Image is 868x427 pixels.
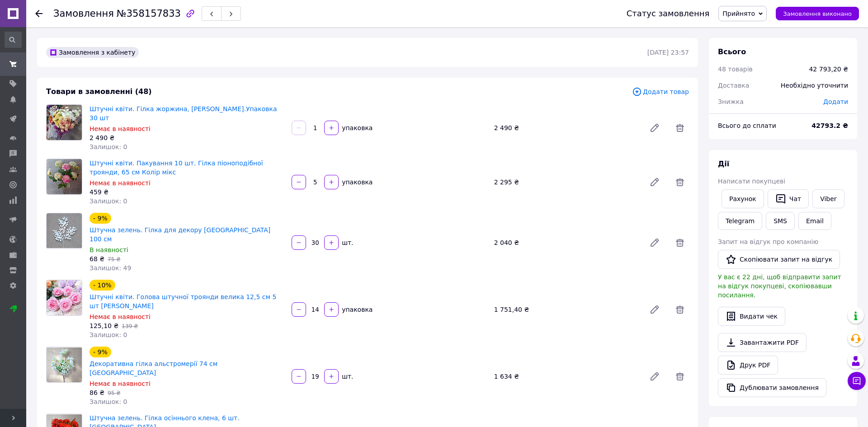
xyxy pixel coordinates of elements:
[47,347,82,382] img: Декоративна гілка альстромерії 74 см Біла
[340,372,354,381] div: шт.
[340,305,373,314] div: упаковка
[491,236,642,249] div: 2 040 ₴
[90,293,276,310] a: Штучні квіти. Голова штучної троянди велика 12,5 см 5 шт [PERSON_NAME]
[718,250,840,269] button: Скопіювати запит на відгук
[108,390,120,396] span: 95 ₴
[90,280,115,291] div: - 10%
[718,307,785,326] button: Видати чек
[809,65,848,74] div: 42 793,20 ₴
[718,98,744,105] span: Знижка
[491,370,642,383] div: 1 634 ₴
[671,300,689,319] span: Видалити
[718,82,749,89] span: Доставка
[90,188,284,197] div: 459 ₴
[90,398,127,405] span: Залишок: 0
[718,178,785,185] span: Написати покупцеві
[47,105,82,140] img: Штучні квіти. Гілка жоржина, рожева.Упаковка 30 шт
[812,189,844,208] a: Viber
[718,378,826,397] button: Дублювати замовлення
[340,238,354,247] div: шт.
[90,380,151,387] span: Немає в наявності
[90,160,263,176] a: Штучні квіти. Пакування 10 шт. Гілка піоноподібної троянди, 65 см Колір мікс
[718,212,762,230] a: Telegram
[90,347,111,357] div: - 9%
[491,122,642,134] div: 2 490 ₴
[718,122,776,129] span: Всього до сплати
[718,238,818,245] span: Запит на відгук про компанію
[90,246,128,253] span: В наявності
[90,226,270,243] a: Штучна зелень. Гілка для декору [GEOGRAPHIC_DATA] 100 см
[90,179,151,187] span: Немає в наявності
[47,159,82,194] img: Штучні квіти. Пакування 10 шт. Гілка піоноподібної троянди, 65 см Колір мікс
[722,10,755,17] span: Прийнято
[53,8,114,19] span: Замовлення
[491,176,642,188] div: 2 295 ₴
[646,173,664,191] a: Редагувати
[632,87,689,97] span: Додати товар
[776,7,859,20] button: Замовлення виконано
[823,98,848,105] span: Додати
[768,189,809,208] button: Чат
[122,323,138,329] span: 139 ₴
[90,143,127,150] span: Залишок: 0
[491,303,642,316] div: 1 751,40 ₴
[671,234,689,252] span: Видалити
[671,173,689,191] span: Видалити
[108,256,120,263] span: 75 ₴
[90,322,118,329] span: 125,10 ₴
[718,66,753,73] span: 48 товарів
[46,87,152,96] span: Товари в замовленні (48)
[811,122,848,129] b: 42793.2 ₴
[775,75,854,95] div: Необхідно уточнити
[722,189,764,208] button: Рахунок
[718,47,746,56] span: Всього
[90,105,277,122] a: Штучні квіти. Гілка жоржина, [PERSON_NAME].Упаковка 30 шт
[90,133,284,142] div: 2 490 ₴
[848,372,866,390] button: Чат з покупцем
[646,234,664,252] a: Редагувати
[35,9,42,18] div: Повернутися назад
[90,255,104,263] span: 68 ₴
[718,273,841,299] span: У вас є 22 дні, щоб відправити запит на відгук покупцеві, скопіювавши посилання.
[90,313,151,320] span: Немає в наявності
[646,300,664,319] a: Редагувати
[647,49,689,56] time: [DATE] 23:57
[47,280,82,315] img: Штучні квіти. Голова штучної троянди велика 12,5 см 5 шт Рожева
[627,9,710,18] div: Статус замовлення
[783,10,852,17] span: Замовлення виконано
[46,47,139,58] div: Замовлення з кабінету
[90,360,217,376] a: Декоративна гілка альстромерії 74 см [GEOGRAPHIC_DATA]
[340,178,373,187] div: упаковка
[671,367,689,385] span: Видалити
[766,212,795,230] button: SMS
[90,197,127,205] span: Залишок: 0
[646,367,664,385] a: Редагувати
[90,213,111,224] div: - 9%
[646,119,664,137] a: Редагувати
[798,212,831,230] button: Email
[90,125,151,132] span: Немає в наявності
[90,331,127,338] span: Залишок: 0
[671,119,689,137] span: Видалити
[90,264,131,272] span: Залишок: 49
[117,8,181,19] span: №358157833
[718,356,778,375] a: Друк PDF
[340,123,373,132] div: упаковка
[718,333,807,352] a: Завантажити PDF
[90,389,104,396] span: 86 ₴
[47,213,82,248] img: Штучна зелень. Гілка для декору Біла. 100 см
[718,160,729,168] span: Дії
